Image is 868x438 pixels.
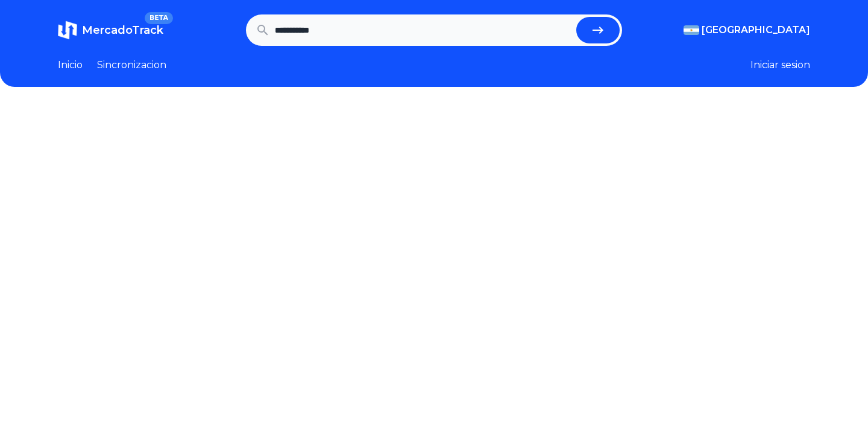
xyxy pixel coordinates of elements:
[58,21,163,40] a: MercadoTrackBETA
[58,21,77,40] img: MercadoTrack
[702,23,810,37] span: [GEOGRAPHIC_DATA]
[145,12,173,24] span: BETA
[684,23,810,37] button: [GEOGRAPHIC_DATA]
[82,24,163,37] span: MercadoTrack
[684,25,699,35] img: Argentina
[58,58,83,72] a: Inicio
[97,58,166,72] a: Sincronizacion
[750,58,810,72] button: Iniciar sesion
